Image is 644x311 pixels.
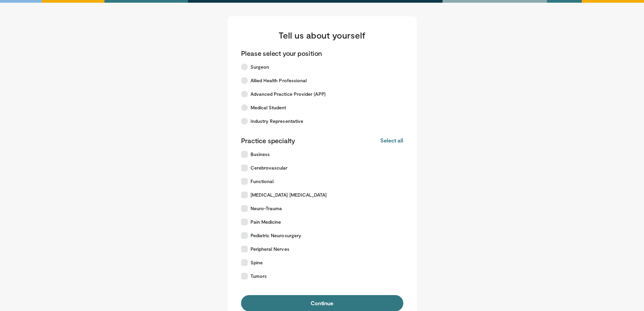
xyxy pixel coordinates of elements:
[380,137,403,144] button: Select all
[251,259,263,266] span: Spine
[251,178,274,185] span: Functional
[251,192,327,198] span: [MEDICAL_DATA] [MEDICAL_DATA]
[251,219,281,225] span: Pain Medicine
[251,64,269,70] span: Surgeon
[251,104,286,111] span: Medical Student
[251,164,288,171] span: Cerebrovascular
[241,49,322,58] p: Please select your position
[251,151,270,158] span: Business
[251,246,289,252] span: Peripheral Nerves
[241,30,403,41] h3: Tell us about yourself
[241,136,295,145] p: Practice specialty
[251,205,282,212] span: Neuro-Trauma
[251,77,307,84] span: Allied Health Professional
[251,232,302,239] span: Pediatric Neurosurgery
[251,273,267,280] span: Tumors
[251,91,326,97] span: Advanced Practice Provider (APP)
[251,118,304,125] span: Industry Representative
